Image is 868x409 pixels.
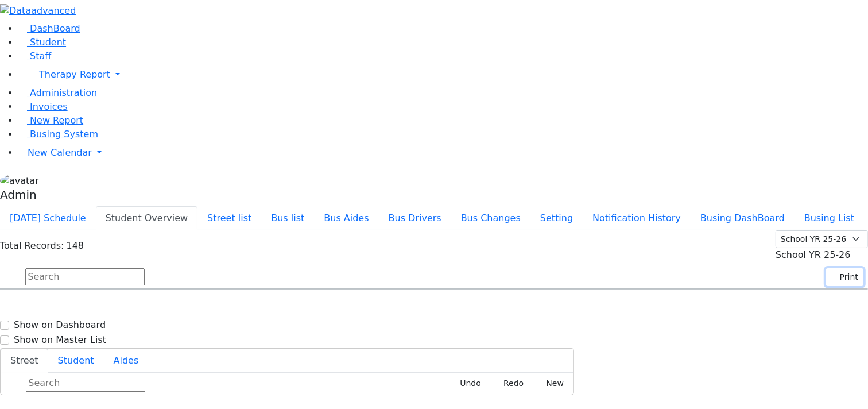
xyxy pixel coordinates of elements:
[691,206,795,230] button: Busing DashBoard
[30,101,68,112] span: Invoices
[197,206,261,230] button: Street list
[28,147,92,158] span: New Calendar
[104,349,149,373] button: Aides
[776,249,851,260] span: School YR 25-26
[491,375,529,392] button: Redo
[14,333,106,347] label: Show on Master List
[1,373,573,395] div: Street
[30,129,98,140] span: Busing System
[30,87,97,98] span: Administration
[18,51,51,61] a: Staff
[451,206,530,230] button: Bus Changes
[18,115,83,126] a: New Report
[18,141,868,164] a: New Calendar
[583,206,691,230] button: Notification History
[314,206,378,230] button: Bus Aides
[795,206,864,230] button: Busing List
[96,206,197,230] button: Student Overview
[261,206,314,230] button: Bus list
[39,69,110,80] span: Therapy Report
[18,101,68,112] a: Invoices
[379,206,451,230] button: Bus Drivers
[14,318,106,332] label: Show on Dashboard
[1,349,48,373] button: Street
[18,63,868,86] a: Therapy Report
[18,23,80,34] a: DashBoard
[66,240,84,251] span: 148
[25,268,145,285] input: Search
[18,129,98,140] a: Busing System
[30,115,83,126] span: New Report
[30,51,51,61] span: Staff
[18,87,97,98] a: Administration
[30,23,80,34] span: DashBoard
[30,37,66,48] span: Student
[530,206,583,230] button: Setting
[26,375,145,392] input: Search
[18,37,66,48] a: Student
[826,268,863,286] button: Print
[533,375,569,392] button: New
[48,349,104,373] button: Student
[776,230,868,248] select: Default select example
[447,375,486,392] button: Undo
